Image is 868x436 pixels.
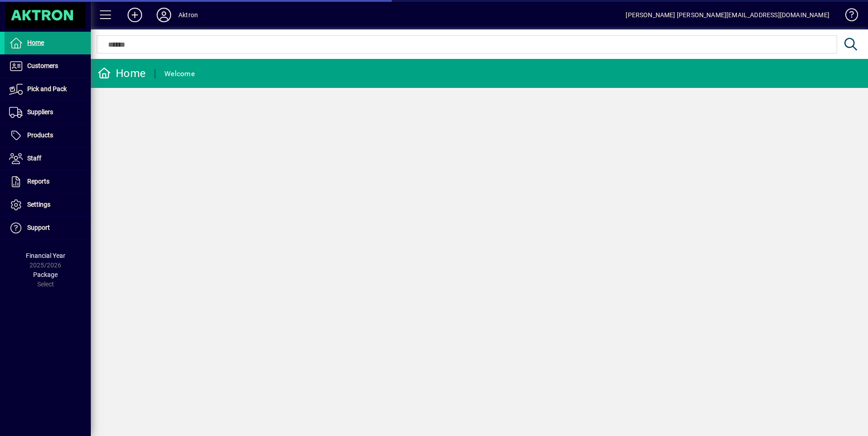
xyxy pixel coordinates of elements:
div: Home [98,66,146,81]
button: Add [120,7,149,23]
a: Settings [5,194,91,216]
div: Aktron [178,8,198,22]
span: Settings [27,201,50,208]
a: Products [5,124,91,147]
span: Products [27,131,53,139]
span: Suppliers [27,108,53,116]
span: Financial Year [26,252,65,259]
span: Staff [27,155,41,162]
a: Suppliers [5,101,91,124]
a: Pick and Pack [5,78,91,101]
span: Home [27,39,44,46]
span: Pick and Pack [27,85,67,92]
a: Reports [5,170,91,193]
span: Support [27,224,50,231]
a: Staff [5,147,91,170]
span: Reports [27,178,49,185]
div: [PERSON_NAME] [PERSON_NAME][EMAIL_ADDRESS][DOMAIN_NAME] [626,8,829,22]
span: Package [33,271,58,278]
span: Customers [27,62,58,69]
button: Profile [149,7,178,23]
a: Customers [5,55,91,78]
a: Support [5,217,91,239]
div: Welcome [164,67,195,81]
a: Knowledge Base [838,2,857,31]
